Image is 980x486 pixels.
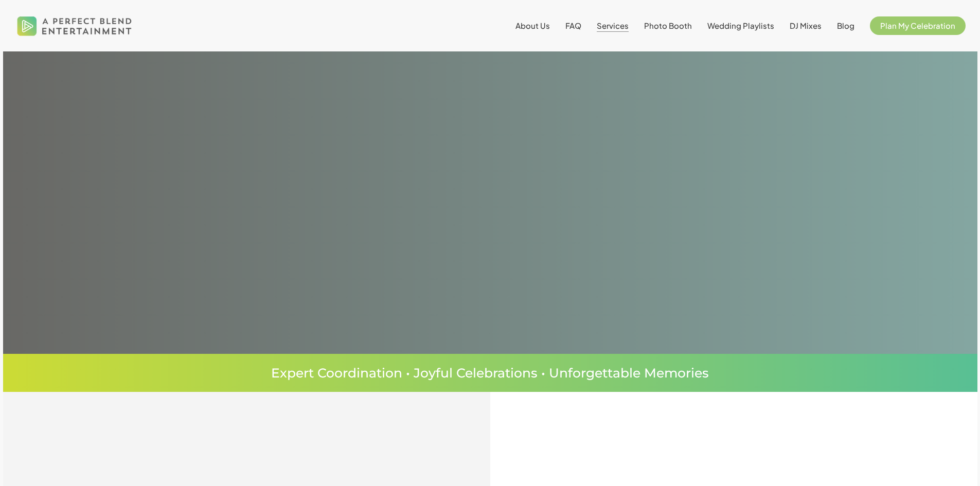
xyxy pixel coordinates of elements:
[515,21,550,30] span: About Us
[597,22,629,30] a: Services
[97,367,884,380] p: Expert Coordination • Joyful Celebrations • Unforgettable Memories
[870,22,966,30] a: Plan My Celebration
[565,21,581,30] span: FAQ
[597,21,629,30] span: Services
[565,22,581,30] a: FAQ
[707,22,774,30] a: Wedding Playlists
[880,21,955,30] span: Plan My Celebration
[790,22,822,30] a: DJ Mixes
[644,22,692,30] a: Photo Booth
[515,22,550,30] a: About Us
[837,22,854,30] a: Blog
[644,21,692,30] span: Photo Booth
[707,21,774,30] span: Wedding Playlists
[837,21,854,30] span: Blog
[790,21,822,30] span: DJ Mixes
[14,7,135,44] img: A Perfect Blend Entertainment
